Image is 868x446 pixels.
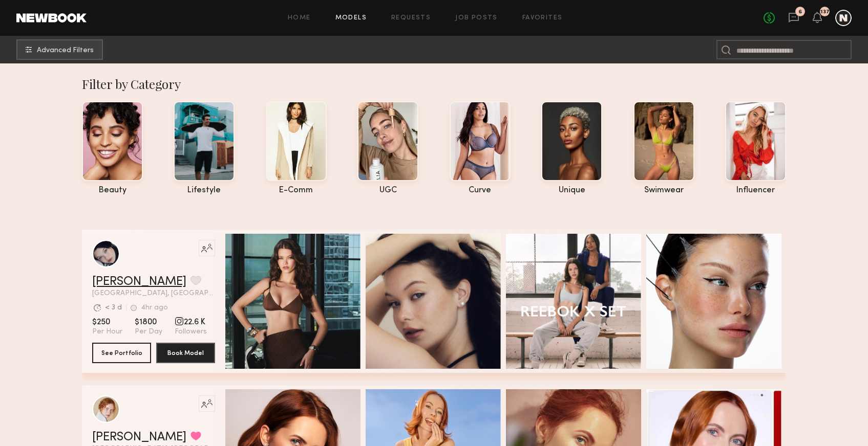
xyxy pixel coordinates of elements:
div: unique [541,186,602,195]
a: Job Posts [455,15,498,21]
div: 6 [798,9,802,15]
span: $250 [92,317,122,327]
span: [GEOGRAPHIC_DATA], [GEOGRAPHIC_DATA] [92,290,215,297]
div: UGC [357,186,418,195]
div: curve [450,186,511,195]
button: See Portfolio [92,343,151,363]
span: Per Hour [92,327,122,337]
div: lifestyle [174,186,235,195]
span: Followers [175,327,207,337]
a: [PERSON_NAME] [92,276,186,288]
a: Home [288,15,311,21]
span: 22.6 K [175,317,207,327]
a: Requests [391,15,431,21]
a: Favorites [522,15,563,21]
div: 4hr ago [141,304,168,311]
a: Models [335,15,367,21]
div: swimwear [633,186,694,195]
button: Advanced Filters [16,39,103,60]
button: Book Model [156,343,215,363]
div: e-comm [266,186,327,195]
div: influencer [725,186,786,195]
div: 137 [820,9,830,15]
a: [PERSON_NAME] [92,431,186,443]
div: < 3 d [105,304,122,311]
div: Filter by Category [82,76,786,92]
span: Advanced Filters [37,47,94,54]
span: $1800 [135,317,162,327]
div: beauty [82,186,143,195]
a: 6 [788,12,799,25]
span: Per Day [135,327,162,337]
